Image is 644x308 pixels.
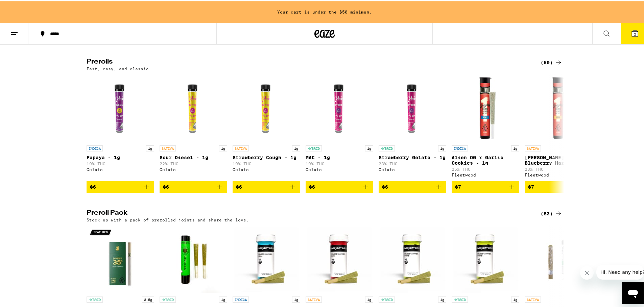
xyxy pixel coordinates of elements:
[525,171,592,176] div: Fleetwood
[87,224,154,292] img: Lowell Farms - Lowell 35s: Mind Safari 10-Pack - 3.5g
[379,73,446,141] img: Gelato - Strawberry Gelato - 1g
[452,171,519,176] div: Fleetwood
[87,153,154,159] p: Papaya - 1g
[87,73,154,180] a: Open page for Papaya - 1g from Gelato
[233,295,249,301] p: INDICA
[511,144,519,150] p: 1g
[306,73,373,180] a: Open page for MAC - 1g from Gelato
[306,166,373,170] div: Gelato
[438,295,446,301] p: 1g
[90,183,96,188] span: $6
[87,295,103,301] p: HYBRID
[452,224,519,292] img: Everyday - Gelato Infused 2-Pack - 1g
[4,5,49,10] span: Hi. Need any help?
[541,57,563,65] a: (60)
[306,295,322,301] p: SATIVA
[160,73,227,180] a: Open page for Sour Diesel - 1g from Gelato
[233,180,300,191] button: Add to bag
[525,295,541,301] p: SATIVA
[365,144,373,150] p: 1g
[87,208,529,216] h2: Preroll Pack
[87,180,154,191] button: Add to bag
[525,224,592,292] img: El Blunto - Especial Silver: Verde Diamond Infused Blunt - 1.65g
[233,160,300,165] p: 19% THC
[292,295,300,301] p: 1g
[379,166,446,170] div: Gelato
[306,144,322,150] p: HYBRID
[87,166,154,170] div: Gelato
[160,166,227,170] div: Gelato
[87,57,529,65] h2: Prerolls
[233,73,300,141] img: Gelato - Strawberry Cough - 1g
[379,153,446,159] p: Strawberry Gelato - 1g
[525,73,592,141] img: Fleetwood - Jack Herer x Blueberry Haze - 1g
[160,224,227,292] img: Circles Eclipse - Runtz Diamond Infused 2-Pack - 1g
[219,144,227,150] p: 1g
[525,144,541,150] p: SATIVA
[146,144,154,150] p: 1g
[160,295,176,301] p: HYBRID
[525,73,592,180] a: Open page for Jack Herer x Blueberry Haze - 1g from Fleetwood
[233,166,300,170] div: Gelato
[382,183,388,188] span: $6
[306,73,373,141] img: Gelato - MAC - 1g
[525,153,592,164] p: [PERSON_NAME] x Blueberry Haze - 1g
[292,144,300,150] p: 1g
[87,144,103,150] p: INDICA
[452,295,468,301] p: HYBRID
[219,295,227,301] p: 1g
[309,183,315,188] span: $6
[379,180,446,191] button: Add to bag
[634,31,636,35] span: 2
[236,183,242,188] span: $6
[306,180,373,191] button: Add to bag
[379,160,446,165] p: 23% THC
[160,153,227,159] p: Sour Diesel - 1g
[452,166,519,170] p: 25% THC
[528,183,534,188] span: $7
[160,180,227,191] button: Add to bag
[163,183,169,188] span: $6
[306,224,373,292] img: Everyday - Jack Herer Infused 2-Pack - 1g
[233,144,249,150] p: SATIVA
[525,166,592,170] p: 23% THC
[87,160,154,165] p: 19% THC
[580,265,594,278] iframe: Close message
[160,73,227,141] img: Gelato - Sour Diesel - 1g
[455,183,461,188] span: $7
[452,180,519,191] button: Add to bag
[142,295,154,301] p: 3.5g
[160,160,227,165] p: 22% THC
[452,73,519,141] img: Fleetwood - Alien OG x Garlic Cookies - 1g
[365,295,373,301] p: 1g
[379,295,395,301] p: HYBRID
[160,144,176,150] p: SATIVA
[233,153,300,159] p: Strawberry Cough - 1g
[622,281,644,303] iframe: Button to launch messaging window
[306,160,373,165] p: 19% THC
[233,73,300,180] a: Open page for Strawberry Cough - 1g from Gelato
[452,73,519,180] a: Open page for Alien OG x Garlic Cookies - 1g from Fleetwood
[306,153,373,159] p: MAC - 1g
[379,224,446,292] img: Everyday - 24k Gold Punch Infused 2-Pack - 1g
[379,144,395,150] p: HYBRID
[511,295,519,301] p: 1g
[87,73,154,141] img: Gelato - Papaya - 1g
[452,144,468,150] p: INDICA
[438,144,446,150] p: 1g
[87,216,249,221] p: Stock up with a pack of prerolled joints and share the love.
[379,73,446,180] a: Open page for Strawberry Gelato - 1g from Gelato
[596,263,644,278] iframe: Message from company
[452,153,519,164] p: Alien OG x Garlic Cookies - 1g
[233,224,300,292] img: Everyday - Forbidden Fruit Infused 2-Pack - 1g
[525,180,592,191] button: Add to bag
[541,208,563,216] a: (83)
[87,65,151,70] p: Fast, easy, and classic.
